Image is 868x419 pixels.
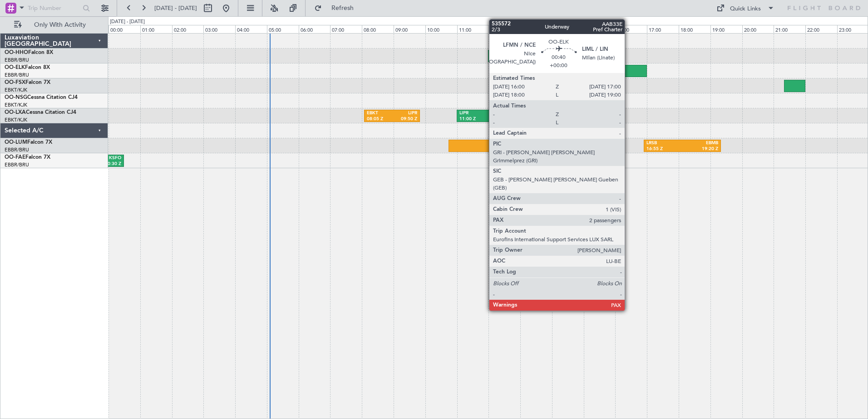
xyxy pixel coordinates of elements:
[5,155,50,160] a: OO-FAEFalcon 7X
[5,102,27,108] a: EBKT/KJK
[367,116,392,122] div: 08:05 Z
[583,146,612,152] div: 16:00 Z
[554,95,586,102] div: LEMD
[489,116,520,122] div: 13:05 Z
[5,117,27,123] a: EBKT/KJK
[646,140,682,146] div: LRSB
[5,80,25,85] span: OO-FSX
[742,25,774,33] div: 20:00
[394,25,425,33] div: 09:00
[367,110,392,117] div: EBKT
[362,25,394,33] div: 08:00
[5,110,76,115] a: OO-LXACessna Citation CJ4
[5,87,27,93] a: EBKT/KJK
[172,25,204,33] div: 02:00
[774,25,805,33] div: 21:00
[584,25,616,33] div: 15:00
[110,18,145,26] div: [DATE] - [DATE]
[5,57,29,63] a: EBBR/BRU
[299,25,330,33] div: 06:00
[140,25,172,33] div: 01:00
[5,95,27,100] span: OO-NSG
[5,155,25,160] span: OO-FAE
[646,146,682,152] div: 16:55 Z
[5,95,78,100] a: OO-NSGCessna Citation CJ4
[5,50,28,55] span: OO-HHO
[392,110,417,117] div: LIPR
[583,140,612,146] div: LRSB
[554,140,583,146] div: EYVI
[586,101,618,107] div: 16:10 Z
[108,25,140,33] div: 00:00
[730,5,761,14] div: Quick Links
[5,161,29,168] a: EBBR/BRU
[310,1,365,15] button: Refresh
[554,101,586,107] div: 14:00 Z
[392,116,417,122] div: 09:50 Z
[24,22,96,28] span: Only With Activity
[5,50,53,55] a: OO-HHOFalcon 8X
[5,140,27,145] span: OO-LUM
[5,110,26,115] span: OO-LXA
[489,110,520,117] div: EBKT
[552,25,584,33] div: 14:00
[488,25,520,33] div: 12:00
[457,25,489,33] div: 11:00
[154,4,197,12] span: [DATE] - [DATE]
[5,140,52,145] a: OO-LUMFalcon 7X
[712,1,779,15] button: Quick Links
[586,95,618,102] div: EBKT
[330,25,362,33] div: 07:00
[203,25,235,33] div: 03:00
[28,1,80,15] input: Trip Number
[5,65,25,70] span: OO-ELK
[520,25,552,33] div: 13:00
[682,146,718,152] div: 19:20 Z
[5,65,50,70] a: OO-ELKFalcon 8X
[615,25,647,33] div: 16:00
[647,25,679,33] div: 17:00
[554,146,583,152] div: 14:00 Z
[267,25,299,33] div: 05:00
[235,25,267,33] div: 04:00
[459,116,490,122] div: 11:00 Z
[459,110,490,117] div: LIPR
[324,5,362,11] span: Refresh
[679,25,710,33] div: 18:00
[682,140,718,146] div: EBMB
[5,80,50,85] a: OO-FSXFalcon 7X
[5,146,29,153] a: EBBR/BRU
[10,18,99,32] button: Only With Activity
[710,25,742,33] div: 19:00
[425,25,457,33] div: 10:00
[5,72,29,78] a: EBBR/BRU
[805,25,837,33] div: 22:00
